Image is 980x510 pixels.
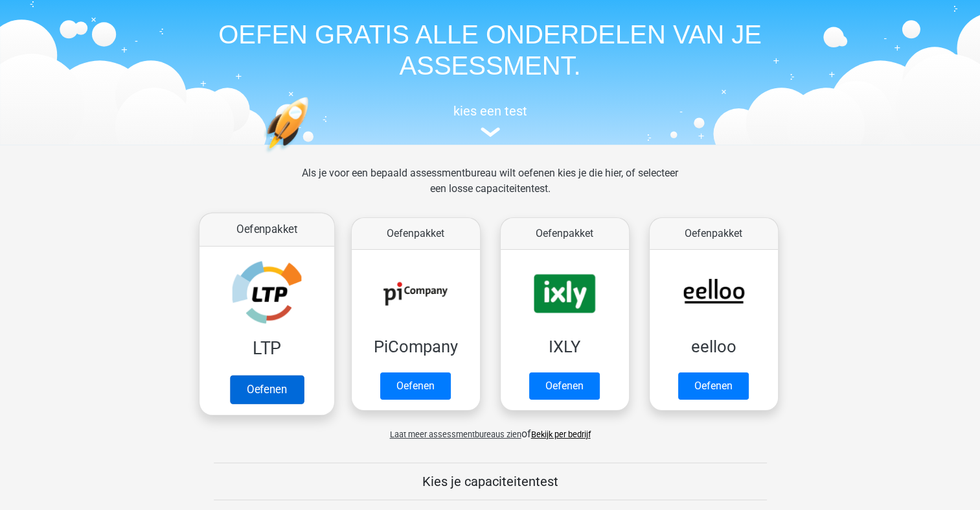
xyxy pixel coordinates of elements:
[529,372,600,400] a: Oefenen
[192,103,788,119] h5: kies een test
[380,372,451,400] a: Oefenen
[264,97,359,214] img: oefenen
[192,19,788,81] h1: OEFEN GRATIS ALLE ONDERDELEN VAN JE ASSESSMENT.
[214,474,767,489] h5: Kies je capaciteitentest
[229,375,303,404] a: Oefenen
[291,165,689,212] div: Als je voor een bepaald assessmentbureau wilt oefenen kies je die hier, of selecteer een losse ca...
[192,416,788,442] div: of
[192,103,788,138] a: kies een test
[390,430,521,439] span: Laat meer assessmentbureaus zien
[481,127,500,137] img: assessment
[678,372,749,400] a: Oefenen
[531,430,591,439] a: Bekijk per bedrijf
